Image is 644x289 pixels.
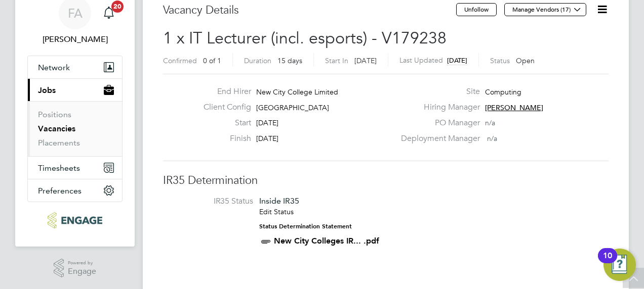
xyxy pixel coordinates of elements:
[395,118,480,128] label: PO Manager
[28,157,122,179] button: Timesheets
[28,101,122,156] div: Jobs
[38,85,56,95] span: Jobs
[244,56,271,65] label: Duration
[68,267,96,276] span: Engage
[48,212,102,228] img: ncclondon-logo-retina.png
[399,56,443,65] label: Last Updated
[111,1,124,13] span: 20
[38,138,80,148] a: Placements
[195,133,251,144] label: Finish
[68,7,83,20] span: FA
[504,3,586,16] button: Manage Vendors (17)
[195,102,251,113] label: Client Config
[256,103,329,112] span: [GEOGRAPHIC_DATA]
[38,186,82,196] span: Preferences
[68,259,96,267] span: Powered by
[163,173,609,188] h3: IR35 Determination
[38,163,80,173] span: Timesheets
[38,63,70,72] span: Network
[490,56,510,65] label: Status
[277,56,302,65] span: 15 days
[28,179,122,202] button: Preferences
[163,3,456,18] h3: Vacancy Details
[485,87,521,97] span: Computing
[603,256,612,269] div: 10
[447,56,467,65] span: [DATE]
[163,28,447,48] span: 1 x IT Lecturer (incl. esports) - V179238
[395,102,480,113] label: Hiring Manager
[27,33,123,45] span: Fraz Arshad
[203,56,221,65] span: 0 of 1
[325,56,348,65] label: Start In
[274,236,379,246] a: New City Colleges IR... .pdf
[38,110,71,119] a: Positions
[259,207,294,216] a: Edit Status
[603,249,636,281] button: Open Resource Center, 10 new notifications
[28,79,122,101] button: Jobs
[354,56,377,65] span: [DATE]
[487,134,497,143] span: n/a
[195,86,251,97] label: End Hirer
[259,196,299,206] span: Inside IR35
[395,86,480,97] label: Site
[395,133,480,144] label: Deployment Manager
[516,56,535,65] span: Open
[173,196,253,207] label: IR35 Status
[259,223,352,230] strong: Status Determination Statement
[485,118,495,127] span: n/a
[27,212,123,228] a: Go to home page
[256,87,338,97] span: New City College Limited
[28,56,122,78] button: Network
[456,3,497,16] button: Unfollow
[256,118,278,127] span: [DATE]
[195,118,251,128] label: Start
[163,56,197,65] label: Confirmed
[54,259,97,278] a: Powered byEngage
[485,103,543,112] span: [PERSON_NAME]
[256,134,278,143] span: [DATE]
[38,124,75,133] a: Vacancies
